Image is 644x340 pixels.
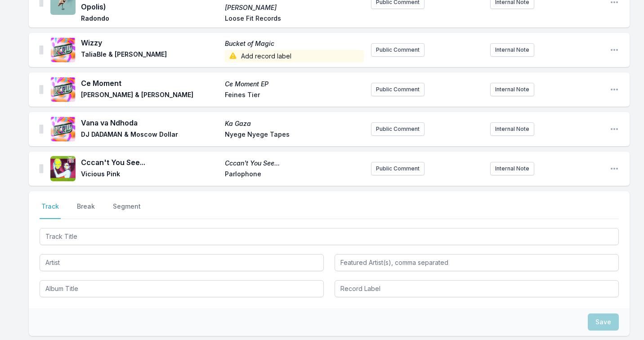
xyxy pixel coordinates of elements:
[81,50,219,63] span: TaliaBle & [PERSON_NAME]
[40,202,61,219] button: Track
[225,90,363,101] span: Feines Tier
[81,78,219,89] span: Ce Moment
[490,162,534,175] button: Internal Note
[610,164,619,173] button: Open playlist item options
[225,14,363,25] span: Loose Fit Records
[81,117,219,128] span: Vana va Ndhoda
[371,83,425,96] button: Public Comment
[610,125,619,134] button: Open playlist item options
[75,202,97,219] button: Break
[225,80,363,89] span: Ce Moment EP
[490,122,534,136] button: Internal Note
[40,254,324,271] input: Artist
[225,130,363,141] span: Nyege Nyege Tapes
[335,280,619,297] input: Record Label
[50,77,76,102] img: Ce Moment EP
[490,83,534,96] button: Internal Note
[40,125,43,134] img: Drag Handle
[81,157,219,168] span: Cccan't You See...
[111,202,143,219] button: Segment
[335,254,619,271] input: Featured Artist(s), comma separated
[588,313,619,331] button: Save
[50,37,76,63] img: Bucket of Magic
[81,130,219,141] span: DJ DADAMAN & Moscow Dollar
[81,90,219,101] span: [PERSON_NAME] & [PERSON_NAME]
[225,119,363,128] span: Ka Gaza
[610,45,619,54] button: Open playlist item options
[610,85,619,94] button: Open playlist item options
[81,37,219,48] span: Wizzy
[371,43,425,57] button: Public Comment
[225,159,363,168] span: Cccan't You See...
[40,164,43,173] img: Drag Handle
[225,170,363,180] span: Parlophone
[50,156,76,181] img: Cccan't You See...
[40,45,43,54] img: Drag Handle
[225,50,363,63] span: Add record label
[50,116,76,142] img: Ka Gaza
[371,162,425,175] button: Public Comment
[40,228,619,245] input: Track Title
[371,122,425,136] button: Public Comment
[490,43,534,57] button: Internal Note
[40,85,43,94] img: Drag Handle
[40,280,324,297] input: Album Title
[81,14,219,25] span: Radondo
[225,39,363,48] span: Bucket of Magic
[81,170,219,180] span: Vicious Pink
[225,3,363,12] span: [PERSON_NAME]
